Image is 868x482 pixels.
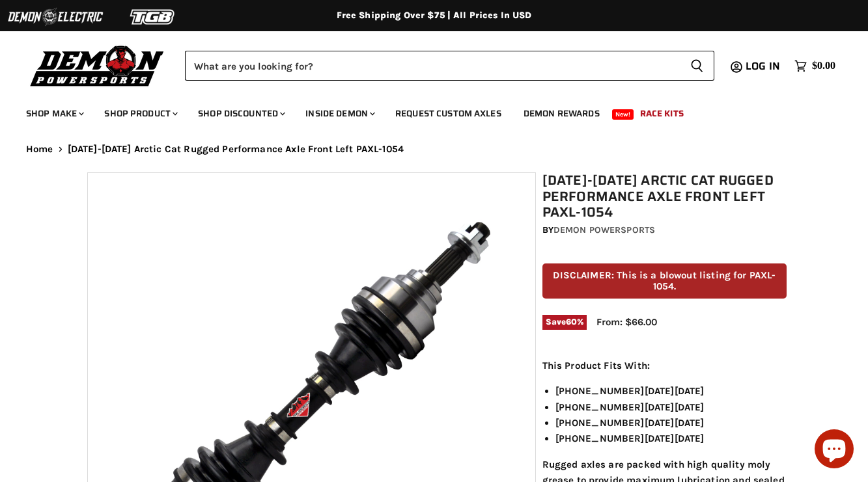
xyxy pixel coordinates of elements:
a: Log in [740,60,788,72]
a: Request Custom Axles [385,100,511,127]
a: Inside Demon [296,100,383,127]
span: Log in [746,58,780,74]
a: Race Kits [630,100,693,127]
span: From: $66.00 [596,316,657,328]
span: [DATE]-[DATE] Arctic Cat Rugged Performance Axle Front Left PAXL-1054 [68,144,404,155]
span: New! [612,109,634,120]
button: Search [680,51,714,81]
a: $0.00 [788,57,842,75]
ul: Main menu [16,95,832,127]
a: Shop Discounted [188,100,293,127]
inbox-online-store-chat: Shopify online store chat [811,429,858,472]
span: $0.00 [812,60,835,72]
input: Search [185,51,680,81]
h1: [DATE]-[DATE] Arctic Cat Rugged Performance Axle Front Left PAXL-1054 [542,172,787,221]
span: Save % [542,315,587,329]
a: Home [26,144,53,155]
img: Demon Powersports [26,42,169,88]
li: [PHONE_NUMBER][DATE][DATE] [555,415,787,431]
a: Demon Powersports [553,224,655,235]
li: [PHONE_NUMBER][DATE][DATE] [555,399,787,415]
img: Demon Electric Logo 2 [7,5,104,29]
p: This Product Fits With: [542,358,787,373]
a: Shop Product [94,100,186,127]
span: 60 [566,317,577,327]
li: [PHONE_NUMBER][DATE][DATE] [555,431,787,446]
a: Shop Make [16,100,92,127]
form: Product [185,51,714,81]
p: DISCLAIMER: This is a blowout listing for PAXL-1054. [542,263,787,299]
div: by [542,223,787,237]
li: [PHONE_NUMBER][DATE][DATE] [555,383,787,399]
img: TGB Logo 2 [104,5,202,29]
a: Demon Rewards [514,100,609,127]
